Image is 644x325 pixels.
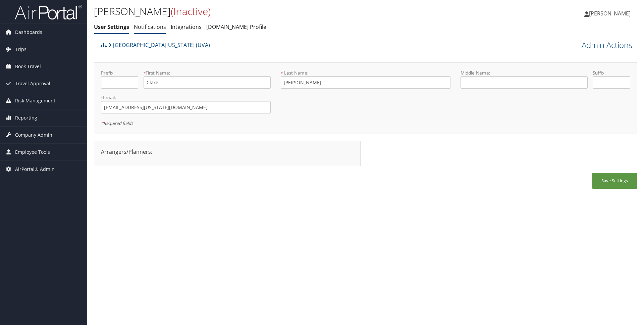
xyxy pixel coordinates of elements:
[101,120,133,126] em: Required fields
[15,4,82,20] img: airportal-logo.png
[15,58,41,75] span: Book Travel
[15,24,42,41] span: Dashboards
[134,23,166,31] a: Notifications
[94,4,456,18] h1: [PERSON_NAME]
[15,144,50,160] span: Employee Tools
[171,4,211,18] span: (Inactive)
[15,127,52,143] span: Company Admin
[582,39,632,51] a: Admin Actions
[108,38,210,52] a: [GEOGRAPHIC_DATA][US_STATE] (UVA)
[589,10,631,17] span: [PERSON_NAME]
[15,92,55,109] span: Risk Management
[101,94,271,101] label: Email:
[584,3,637,24] a: [PERSON_NAME]
[96,148,359,156] div: Arrangers/Planners:
[171,23,202,31] a: Integrations
[15,161,55,178] span: AirPortal® Admin
[94,23,129,31] a: User Settings
[15,75,50,92] span: Travel Approval
[461,69,588,76] label: Middle Name:
[144,69,271,76] label: First Name:
[15,109,37,126] span: Reporting
[593,69,630,76] label: Suffix:
[592,173,637,189] button: Save Settings
[206,23,266,31] a: [DOMAIN_NAME] Profile
[101,69,138,76] label: Prefix:
[15,41,26,58] span: Trips
[281,69,450,76] label: Last Name:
